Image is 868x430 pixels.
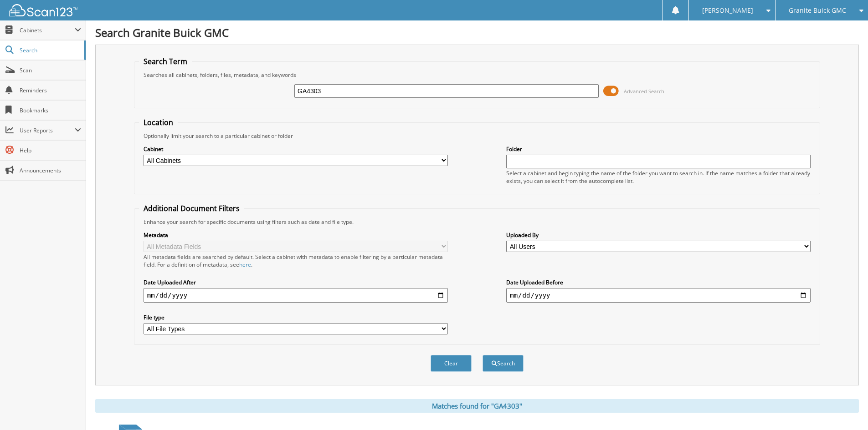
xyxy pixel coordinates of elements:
[506,231,811,239] label: Uploaded By
[789,8,846,13] span: Granite Buick GMC
[20,147,81,154] span: Help
[20,106,81,114] span: Bookmarks
[20,86,81,94] span: Reminders
[20,167,81,174] span: Announcements
[20,126,75,134] span: User Reports
[139,71,815,79] div: Searches all cabinets, folders, files, metadata, and keywords
[139,117,178,127] legend: Location
[144,145,448,153] label: Cabinet
[431,355,472,372] button: Clear
[702,8,753,13] span: [PERSON_NAME]
[139,56,192,66] legend: Search Term
[144,314,448,321] label: File type
[144,278,448,286] label: Date Uploaded After
[20,66,81,74] span: Scan
[20,26,75,34] span: Cabinets
[483,355,524,372] button: Search
[144,231,448,239] label: Metadata
[506,169,811,185] div: Select a cabinet and begin typing the name of the folder you want to search in. If the name match...
[139,218,815,226] div: Enhance your search for specific documents using filters such as date and file type.
[506,288,811,303] input: end
[506,278,811,286] label: Date Uploaded Before
[139,203,244,213] legend: Additional Document Filters
[506,145,811,153] label: Folder
[139,132,815,140] div: Optionally limit your search to a particular cabinet or folder
[95,25,859,40] h1: Search Granite Buick GMC
[144,253,448,268] div: All metadata fields are searched by default. Select a cabinet with metadata to enable filtering b...
[144,288,448,303] input: start
[624,88,664,95] span: Advanced Search
[9,4,77,16] img: scan123-logo-white.svg
[95,399,859,413] div: Matches found for "GA4303"
[20,46,80,54] span: Search
[239,261,251,268] a: here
